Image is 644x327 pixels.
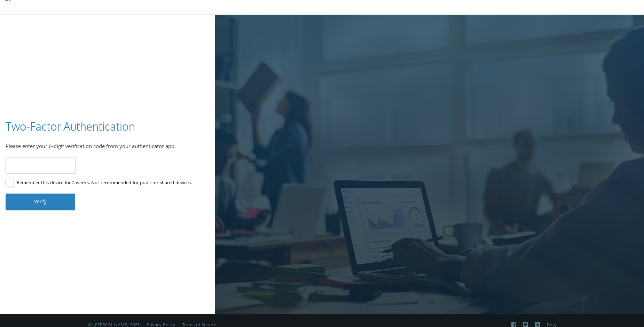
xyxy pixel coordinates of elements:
h3: Two-Factor Authentication [6,119,135,134]
label: Remember this device for 2 weeks. Not recommended for public or shared devices. [6,179,192,188]
div: Please enter your 6-digit verification code from your authenticator app. [6,143,209,152]
button: Verify [6,194,75,210]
